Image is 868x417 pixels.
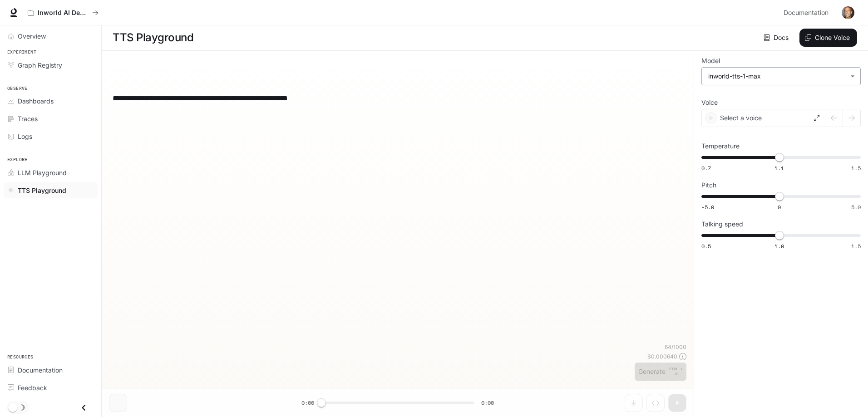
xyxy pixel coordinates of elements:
[778,203,781,211] span: 0
[4,362,98,378] a: Documentation
[780,4,835,22] a: Documentation
[701,242,711,250] span: 0.5
[702,68,860,85] div: inworld-tts-1-max
[701,164,711,172] span: 0.7
[851,164,861,172] span: 1.5
[799,29,857,47] button: Clone Voice
[784,7,829,19] span: Documentation
[24,4,103,22] button: All workspaces
[701,203,714,211] span: -5.0
[4,57,98,73] a: Graph Registry
[18,168,67,177] span: LLM Playground
[701,58,720,64] p: Model
[18,132,32,141] span: Logs
[701,182,716,188] p: Pitch
[8,402,17,412] span: Dark mode toggle
[18,383,47,392] span: Feedback
[113,29,193,47] h1: TTS Playground
[720,113,762,123] p: Select a voice
[4,111,98,127] a: Traces
[851,242,861,250] span: 1.5
[18,60,62,70] span: Graph Registry
[38,9,89,17] p: Inworld AI Demos
[701,143,740,149] p: Temperature
[647,353,677,360] p: $ 0.000640
[4,182,98,198] a: TTS Playground
[4,380,98,396] a: Feedback
[774,242,784,250] span: 1.0
[18,365,63,375] span: Documentation
[18,31,46,41] span: Overview
[4,128,98,144] a: Logs
[762,29,792,47] a: Docs
[774,164,784,172] span: 1.1
[4,165,98,181] a: LLM Playground
[18,114,38,123] span: Traces
[839,4,857,22] button: User avatar
[665,343,686,351] p: 64 / 1000
[4,28,98,44] a: Overview
[851,203,861,211] span: 5.0
[18,96,54,106] span: Dashboards
[701,99,718,106] p: Voice
[842,6,854,19] img: User avatar
[74,398,94,417] button: Close drawer
[4,93,98,109] a: Dashboards
[708,72,846,81] div: inworld-tts-1-max
[18,186,66,195] span: TTS Playground
[701,221,743,227] p: Talking speed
